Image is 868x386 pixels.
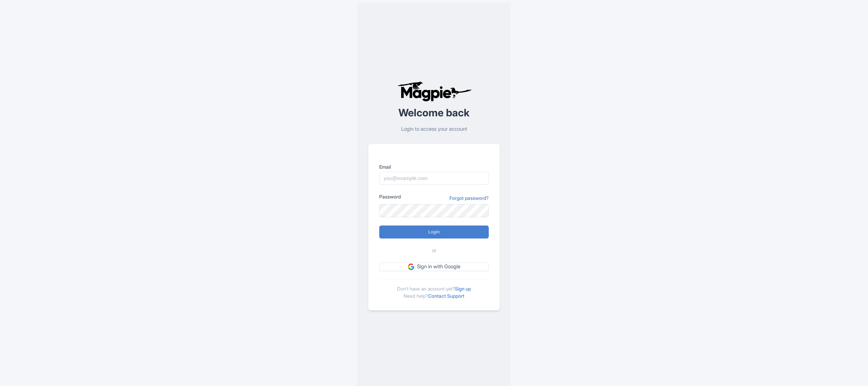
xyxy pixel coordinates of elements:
[379,262,489,271] a: Sign in with Google
[379,172,489,185] input: you@example.com
[379,193,401,200] label: Password
[379,226,489,239] input: Login
[368,125,500,133] p: Login to access your account
[396,81,473,102] img: logo-ab69f6fb50320c5b225c76a69d11143b.png
[379,163,489,170] label: Email
[368,107,500,118] h2: Welcome back
[449,194,489,202] a: Forgot password?
[379,279,489,299] div: Don't have an account yet? Need help?
[428,293,464,299] a: Contact Support
[432,247,436,255] span: or
[455,286,471,292] a: Sign up
[408,263,414,270] img: google.svg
